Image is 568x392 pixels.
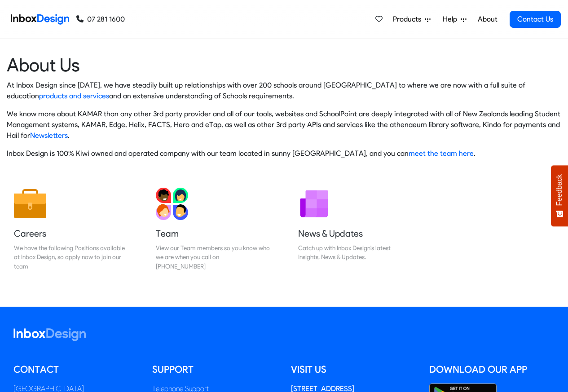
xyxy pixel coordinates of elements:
img: logo_inboxdesign_white.svg [13,328,86,341]
h5: Download our App [429,363,555,376]
a: Team View our Team members so you know who we are when you call on [PHONE_NUMBER] [149,181,277,278]
a: Newsletters [30,131,68,140]
a: meet the team here [409,149,474,158]
h5: Careers [14,227,128,240]
h5: Visit us [291,363,416,376]
a: Help [439,10,470,28]
a: 07 281 1600 [76,14,125,25]
h5: News & Updates [298,227,412,240]
a: Contact Us [510,11,561,28]
a: Careers We have the following Positions available at Inbox Design, so apply now to join our team [7,181,135,278]
a: products and services [39,92,109,100]
a: Products [389,10,434,28]
img: 2022_01_12_icon_newsletter.svg [298,188,330,220]
span: Feedback [555,174,564,206]
heading: About Us [7,53,561,76]
p: Inbox Design is 100% Kiwi owned and operated company with our team located in sunny [GEOGRAPHIC_D... [7,148,561,159]
img: 2022_01_13_icon_team.svg [156,188,188,220]
a: News & Updates Catch up with Inbox Design's latest Insights, News & Updates. [291,181,419,278]
h5: Support [152,363,277,376]
button: Feedback - Show survey [551,165,568,226]
span: Products [393,14,425,25]
span: Help [443,14,461,25]
h5: Contact [13,363,139,376]
p: We know more about KAMAR than any other 3rd party provider and all of our tools, websites and Sch... [7,109,561,141]
div: Catch up with Inbox Design's latest Insights, News & Updates. [298,243,412,262]
div: We have the following Positions available at Inbox Design, so apply now to join our team [14,243,128,271]
p: At Inbox Design since [DATE], we have steadily built up relationships with over 200 schools aroun... [7,80,561,101]
a: About [475,10,500,28]
div: View our Team members so you know who we are when you call on [PHONE_NUMBER] [156,243,270,271]
img: 2022_01_13_icon_job.svg [14,188,46,220]
h5: Team [156,227,270,240]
